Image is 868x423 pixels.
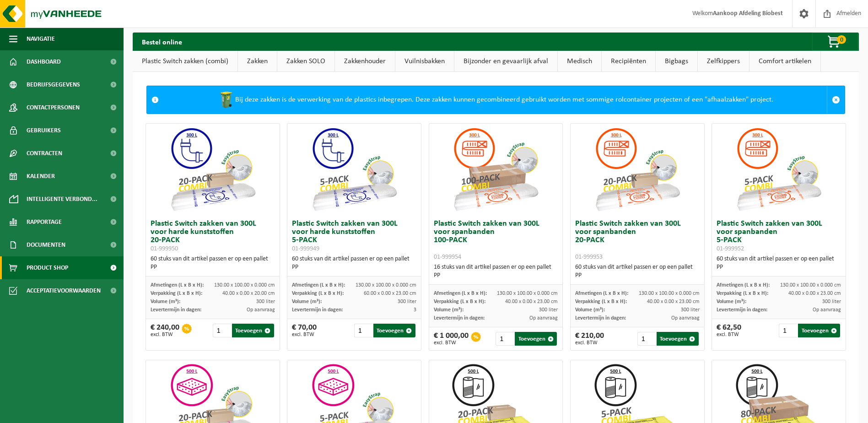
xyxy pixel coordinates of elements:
span: 60.00 x 0.00 x 23.00 cm [364,291,416,296]
div: PP [717,263,841,271]
span: 130.00 x 100.00 x 0.000 cm [780,282,841,288]
span: 300 liter [256,299,275,304]
div: € 70,00 [292,324,317,337]
span: 300 liter [681,307,700,313]
span: Bedrijfsgegevens [27,73,80,96]
div: € 62,50 [717,324,741,337]
div: PP [575,271,700,280]
span: excl. BTW [434,340,469,346]
button: Toevoegen [798,324,840,337]
span: Volume (m³): [151,299,180,304]
span: Volume (m³): [717,299,746,304]
h3: Plastic Switch zakken van 300L voor harde kunststoffen 20-PACK [151,220,275,253]
a: Bijzonder en gevaarlijk afval [454,51,557,72]
div: € 1 000,00 [434,332,469,346]
input: 1 [779,324,797,337]
span: 01-999949 [292,245,319,252]
span: Contracten [27,142,62,165]
span: Levertermijn in dagen: [292,307,343,313]
button: Toevoegen [515,332,557,346]
span: Gebruikers [27,119,61,142]
button: 0 [812,33,858,51]
span: Contactpersonen [27,96,80,119]
div: 16 stuks van dit artikel passen er op een pallet [434,263,558,280]
span: Afmetingen (L x B x H): [292,282,345,288]
button: Toevoegen [657,332,699,346]
span: Verpakking (L x B x H): [151,291,202,296]
span: Afmetingen (L x B x H): [151,282,204,288]
span: 130.00 x 100.00 x 0.000 cm [497,291,558,296]
span: Verpakking (L x B x H): [575,299,627,304]
span: Acceptatievoorwaarden [27,279,101,302]
span: 01-999950 [151,245,178,252]
span: Verpakking (L x B x H): [434,299,485,304]
span: Levertermijn in dagen: [717,307,767,313]
span: Op aanvraag [247,307,275,313]
div: PP [292,263,416,271]
span: 0 [837,35,846,44]
span: excl. BTW [292,332,317,337]
strong: Aankoop Afdeling Biobest [713,10,783,17]
div: € 210,00 [575,332,604,346]
button: Toevoegen [232,324,274,337]
span: 130.00 x 100.00 x 0.000 cm [356,282,416,288]
span: 300 liter [398,299,416,304]
span: 40.00 x 0.00 x 20.00 cm [222,291,275,296]
button: Toevoegen [373,324,415,337]
span: 01-999952 [717,245,744,252]
span: 300 liter [539,307,558,313]
span: Rapportage [27,211,62,233]
span: excl. BTW [575,340,604,346]
a: Zakken SOLO [277,51,334,72]
input: 1 [496,332,514,346]
img: 01-999952 [733,124,825,215]
span: 3 [414,307,416,313]
span: Op aanvraag [671,315,700,321]
span: Afmetingen (L x B x H): [717,282,770,288]
span: 40.00 x 0.00 x 23.00 cm [647,299,700,304]
h3: Plastic Switch zakken van 300L voor harde kunststoffen 5-PACK [292,220,416,253]
span: 40.00 x 0.00 x 23.00 cm [505,299,558,304]
a: Medisch [558,51,601,72]
input: 1 [637,332,656,346]
div: Bij deze zakken is de verwerking van de plastics inbegrepen. Deze zakken kunnen gecombineerd gebr... [163,86,827,114]
span: Levertermijn in dagen: [575,315,626,321]
span: excl. BTW [151,332,179,337]
a: Zelfkippers [698,51,749,72]
div: 60 stuks van dit artikel passen er op een pallet [151,255,275,271]
a: Bigbags [656,51,697,72]
span: Navigatie [27,27,55,50]
h3: Plastic Switch zakken van 300L voor spanbanden 5-PACK [717,220,841,253]
h3: Plastic Switch zakken van 300L voor spanbanden 100-PACK [434,220,558,261]
span: Levertermijn in dagen: [434,315,485,321]
span: Afmetingen (L x B x H): [434,291,487,296]
a: Vuilnisbakken [395,51,454,72]
img: 01-999949 [308,124,400,215]
span: 01-999953 [575,254,603,260]
input: 1 [354,324,372,337]
a: Recipiënten [602,51,655,72]
img: WB-0240-HPE-GN-50.png [217,91,235,109]
a: Zakken [238,51,277,72]
span: Levertermijn in dagen: [151,307,201,313]
input: 1 [213,324,231,337]
span: Op aanvraag [529,315,558,321]
h3: Plastic Switch zakken van 300L voor spanbanden 20-PACK [575,220,700,261]
span: 40.00 x 0.00 x 23.00 cm [788,291,841,296]
div: PP [151,263,275,271]
span: Op aanvraag [813,307,841,313]
a: Zakkenhouder [335,51,395,72]
div: 60 stuks van dit artikel passen er op een pallet [575,263,700,280]
span: 130.00 x 100.00 x 0.000 cm [214,282,275,288]
span: Afmetingen (L x B x H): [575,291,628,296]
span: Verpakking (L x B x H): [717,291,768,296]
span: 01-999954 [434,254,461,260]
div: € 240,00 [151,324,179,337]
img: 01-999954 [450,124,541,215]
span: Volume (m³): [575,307,605,313]
span: Dashboard [27,50,61,73]
span: excl. BTW [717,332,741,337]
span: Kalender [27,165,55,188]
span: Intelligente verbond... [27,188,97,211]
span: Documenten [27,233,65,256]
